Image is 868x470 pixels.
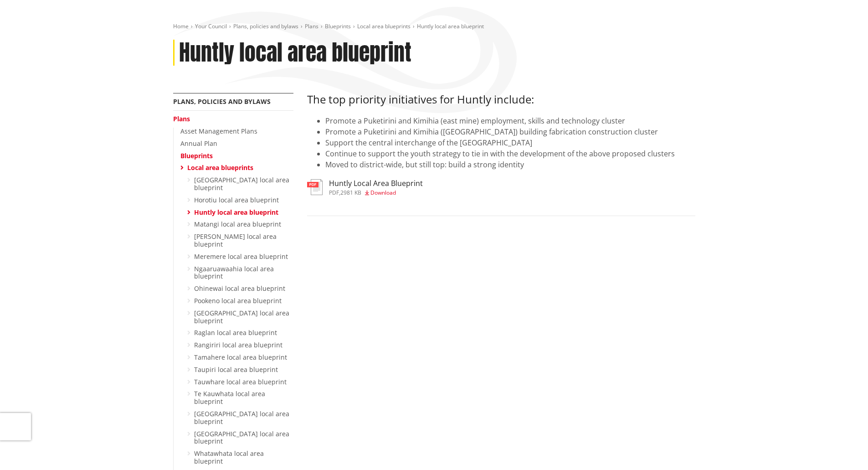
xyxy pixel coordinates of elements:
[329,190,423,196] div: ,
[194,309,289,325] a: [GEOGRAPHIC_DATA] local area blueprint
[194,389,265,406] a: Te Kauwhata local area blueprint
[325,22,351,30] a: Blueprints
[194,377,287,386] a: Tauwhare local area blueprint
[173,23,695,31] nav: breadcrumb
[194,296,282,305] a: Pookeno local area blueprint
[180,151,213,160] a: Blueprints
[194,429,289,446] a: [GEOGRAPHIC_DATA] local area blueprint
[826,432,859,465] iframe: Messenger Launcher
[187,163,253,172] a: Local area blueprints
[194,328,277,337] a: Raglan local area blueprint
[173,97,271,106] a: Plans, policies and bylaws
[325,126,695,137] li: Promote a Puketirini and Kimihia ([GEOGRAPHIC_DATA]) building fabrication construction cluster
[194,284,285,293] a: Ohinewai local area blueprint
[194,252,288,261] a: Meremere local area blueprint
[194,264,274,281] a: Ngaaruawaahia local area blueprint
[194,365,278,374] a: Taupiri local area blueprint
[307,93,695,106] h3: The top priority initiatives for Huntly include:
[179,40,411,66] h1: Huntly local area blueprint
[305,22,318,30] a: Plans
[180,127,257,135] a: Asset Management Plans
[194,208,278,217] a: Huntly local area blueprint
[325,159,695,170] li: Moved to district-wide, but still top: build a strong identity
[194,232,277,248] a: [PERSON_NAME] local area blueprint
[233,22,298,30] a: Plans, policies and bylaws
[329,179,423,188] h3: Huntly Local Area Blueprint
[180,139,217,148] a: Annual Plan
[329,189,339,196] span: pdf
[173,22,189,30] a: Home
[173,114,190,123] a: Plans
[194,353,287,362] a: Tamahere local area blueprint
[417,22,484,30] span: Huntly local area blueprint
[340,189,361,196] span: 2981 KB
[325,148,695,159] li: Continue to support the youth strategy to tie in with the development of the above proposed clusters
[195,22,227,30] a: Your Council
[194,220,281,228] a: Matangi local area blueprint
[194,341,282,349] a: Rangiriri local area blueprint
[325,137,695,148] li: Support the central interchange of the [GEOGRAPHIC_DATA]
[325,115,695,126] li: Promote a Puketirini and Kimihia (east mine) employment, skills and technology cluster
[194,449,264,465] a: Whatawhata local area blueprint
[357,22,411,30] a: Local area blueprints
[194,176,289,192] a: [GEOGRAPHIC_DATA] local area blueprint
[307,179,423,196] a: Huntly Local Area Blueprint pdf,2981 KB Download
[194,409,289,426] a: [GEOGRAPHIC_DATA] local area blueprint
[370,189,396,196] span: Download
[307,179,323,195] img: document-pdf.svg
[194,196,279,204] a: Horotiu local area blueprint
